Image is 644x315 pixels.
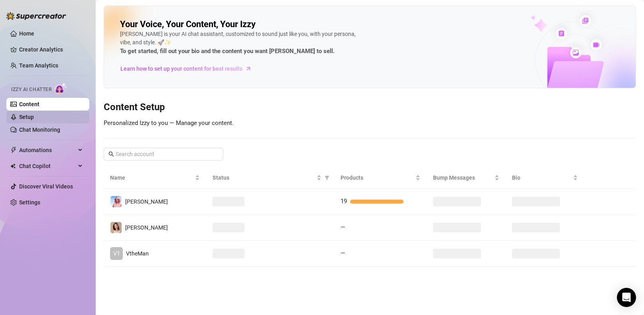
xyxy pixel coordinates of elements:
th: Name [104,167,206,189]
span: Name [110,173,193,182]
span: — [341,224,345,231]
a: Home [19,30,34,37]
a: Learn how to set up your content for best results [120,62,258,75]
a: Content [19,101,39,107]
span: filter [323,172,331,184]
span: Automations [19,144,76,157]
span: Status [213,173,315,182]
a: Settings [19,199,40,206]
span: Bump Messages [433,173,493,182]
span: Chat Copilot [19,160,76,172]
div: Open Intercom Messenger [617,288,636,307]
th: Bump Messages [427,167,506,189]
span: Learn how to set up your content for best results [120,64,242,73]
input: Search account [116,150,212,158]
span: [PERSON_NAME] [125,198,168,205]
a: Setup [19,114,34,120]
span: thunderbolt [10,147,17,153]
span: VtheMan [126,250,149,257]
th: Products [334,167,427,189]
span: 19 [341,198,347,205]
span: VT [113,249,120,258]
img: Amanda [110,196,122,207]
img: AI Chatter [55,83,67,94]
span: Products [341,173,414,182]
span: — [341,250,345,257]
span: [PERSON_NAME] [125,224,168,231]
strong: To get started, fill out your bio and the content you want [PERSON_NAME] to sell. [120,48,335,55]
th: Status [206,167,334,189]
span: search [108,151,114,157]
span: arrow-right [244,65,252,73]
span: Bio [512,173,572,182]
a: Creator Analytics [19,43,83,56]
div: [PERSON_NAME] is your AI chat assistant, customized to sound just like you, with your persona, vi... [120,30,359,56]
a: Team Analytics [19,62,58,69]
span: filter [325,175,329,180]
a: Discover Viral Videos [19,183,73,190]
a: Chat Monitoring [19,127,60,133]
h3: Content Setup [104,101,636,114]
th: Bio [506,167,585,189]
img: ai-chatter-content-library-cLFOSyPT.png [512,6,636,88]
h2: Your Voice, Your Content, Your Izzy [120,19,256,30]
img: Chat Copilot [10,163,16,169]
img: Hanna [110,222,122,233]
span: Personalized Izzy to you — Manage your content. [104,119,234,127]
img: logo-BBDzfeDw.svg [6,12,66,20]
span: Izzy AI Chatter [11,86,51,93]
